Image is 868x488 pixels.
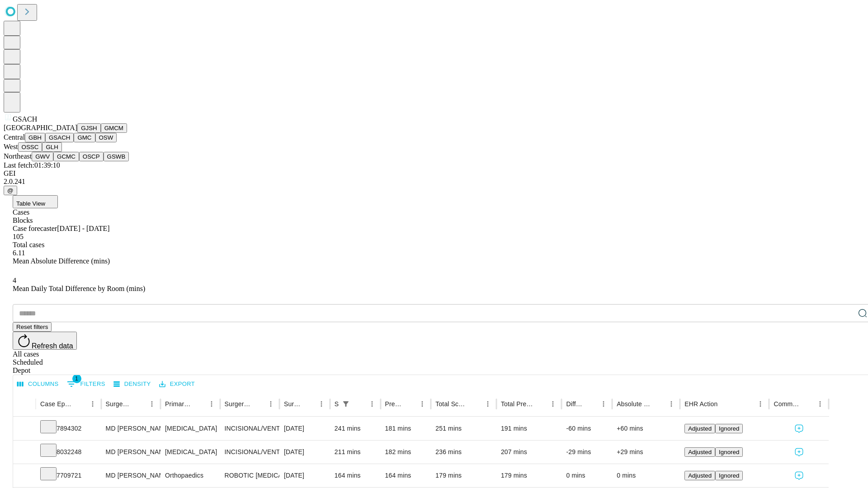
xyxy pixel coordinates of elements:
button: Select columns [15,377,61,391]
span: 4 [13,277,16,284]
button: Sort [403,398,416,410]
span: Northeast [4,152,32,160]
div: -29 mins [566,441,608,464]
button: Expand [18,421,31,437]
button: Density [111,377,153,391]
button: Sort [585,398,597,410]
div: 207 mins [501,441,557,464]
span: @ [7,187,14,194]
button: Menu [315,398,328,410]
div: 191 mins [501,417,557,440]
div: Surgeon Name [106,400,132,408]
div: [MEDICAL_DATA] [165,441,215,464]
div: 8032248 [40,441,97,464]
div: 241 mins [335,417,376,440]
button: Menu [754,398,767,410]
button: Menu [547,398,559,410]
div: Surgery Name [225,400,251,408]
div: 7894302 [40,417,97,440]
button: Menu [481,398,494,410]
button: Sort [252,398,264,410]
button: Menu [597,398,610,410]
span: Table View [16,200,45,207]
button: Menu [205,398,218,410]
div: ROBOTIC [MEDICAL_DATA] KNEE TOTAL [225,464,275,487]
button: GCMC [53,152,79,161]
button: Adjusted [684,424,715,433]
div: 236 mins [435,441,492,464]
button: GJSH [77,123,101,133]
button: GMC [74,133,95,142]
button: Show filters [340,398,352,410]
div: Comments [774,400,800,408]
button: Menu [264,398,277,410]
button: Sort [133,398,146,410]
span: Refresh data [32,342,73,350]
span: Case forecaster [13,225,57,232]
div: +60 mins [617,417,675,440]
button: Sort [353,398,366,410]
button: Ignored [715,424,743,433]
div: 1 active filter [340,398,352,410]
div: MD [PERSON_NAME] [106,441,156,464]
button: Show filters [65,377,108,391]
div: Scheduled In Room Duration [335,400,339,408]
button: Sort [652,398,665,410]
button: GBH [25,133,45,142]
div: 0 mins [617,464,675,487]
div: 251 mins [435,417,492,440]
div: Surgery Date [284,400,302,408]
button: Sort [302,398,315,410]
button: Refresh data [13,332,77,350]
div: 211 mins [335,441,376,464]
button: GLH [42,142,61,152]
button: OSW [95,133,117,142]
div: 179 mins [501,464,557,487]
button: Export [157,377,197,391]
div: Predicted In Room Duration [385,400,403,408]
button: Reset filters [13,322,52,332]
button: Menu [416,398,429,410]
div: [DATE] [284,417,325,440]
div: 164 mins [385,464,427,487]
button: Adjusted [684,447,715,457]
div: [DATE] [284,441,325,464]
div: [MEDICAL_DATA] [165,417,215,440]
span: Mean Absolute Difference (mins) [13,257,110,265]
button: Menu [366,398,378,410]
span: Reset filters [16,324,48,330]
div: INCISIONAL/VENTRAL/SPIGELIAN [MEDICAL_DATA] INITIAL 3-10 CM REDUCIBLE [225,441,275,464]
div: 0 mins [566,464,608,487]
button: GSWB [104,152,129,161]
button: Sort [74,398,86,410]
button: @ [4,186,17,195]
button: Table View [13,195,58,208]
span: Ignored [719,472,739,479]
div: EHR Action [684,400,717,408]
button: Ignored [715,471,743,480]
span: Adjusted [688,425,712,432]
span: Last fetch: 01:39:10 [4,161,60,169]
div: 182 mins [385,441,427,464]
div: Primary Service [165,400,191,408]
button: Menu [86,398,99,410]
div: MD [PERSON_NAME] [106,417,156,440]
button: OSCP [79,152,104,161]
button: GMCM [101,123,127,133]
button: Sort [193,398,205,410]
button: OSSC [18,142,42,152]
div: Difference [566,400,584,408]
button: Sort [534,398,547,410]
button: Menu [665,398,678,410]
div: 7709721 [40,464,97,487]
div: MD [PERSON_NAME] [106,464,156,487]
span: Adjusted [688,449,712,455]
span: 1 [72,374,81,383]
button: GWV [32,152,53,161]
button: Menu [146,398,158,410]
span: Mean Daily Total Difference by Room (mins) [13,285,145,292]
div: Absolute Difference [617,400,651,408]
div: INCISIONAL/VENTRAL/SPIGELIAN [MEDICAL_DATA] INITIAL 3-10 CM REDUCIBLE [225,417,275,440]
div: Orthopaedics [165,464,215,487]
div: 181 mins [385,417,427,440]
